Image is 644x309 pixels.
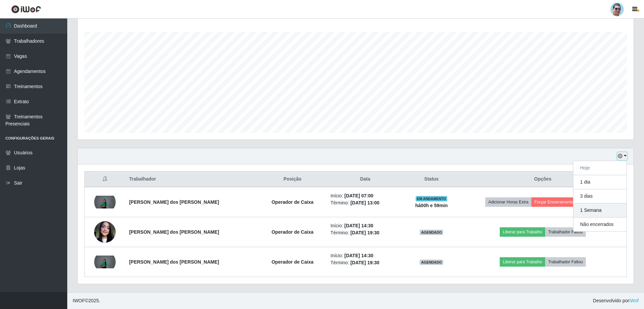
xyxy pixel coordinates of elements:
time: [DATE] 07:00 [344,193,373,198]
span: © 2025 . [73,297,100,304]
img: 1758553448636.jpeg [94,256,116,268]
button: Liberar para Trabalho [500,257,545,267]
strong: [PERSON_NAME] dos [PERSON_NAME] [129,199,219,205]
strong: [PERSON_NAME] dos [PERSON_NAME] [129,229,219,235]
strong: há 00 h e 59 min [415,203,448,208]
button: Forçar Encerramento [531,197,576,207]
img: 1758553448636.jpeg [94,196,116,208]
time: [DATE] 13:00 [350,200,379,205]
li: Término: [331,259,400,266]
strong: Operador de Caixa [271,199,313,205]
time: [DATE] 14:30 [344,253,373,258]
time: [DATE] 19:30 [350,260,379,265]
strong: Operador de Caixa [271,259,313,265]
span: IWOF [73,298,85,303]
strong: [PERSON_NAME] dos [PERSON_NAME] [129,259,219,265]
button: 1 dia [573,175,627,189]
time: [DATE] 14:30 [344,223,373,228]
li: Início: [331,252,400,259]
button: Trabalhador Faltou [545,227,586,237]
li: Término: [331,229,400,236]
span: AGENDADO [420,260,443,265]
span: EM ANDAMENTO [416,196,448,201]
th: Opções [459,171,627,187]
li: Término: [331,199,400,206]
button: 1 Semana [573,203,627,218]
button: 3 dias [573,189,627,203]
button: Liberar para Trabalho [500,227,545,237]
th: Status [404,171,459,187]
time: [DATE] 19:30 [350,230,379,235]
button: Adicionar Horas Extra [485,197,531,207]
button: Não encerrados [573,218,627,231]
th: Data [327,171,404,187]
th: Posição [259,171,327,187]
a: iWof [629,298,639,303]
li: Início: [331,222,400,229]
th: Trabalhador [125,171,259,187]
span: Desenvolvido por [593,297,639,304]
img: CoreUI Logo [11,5,41,13]
button: Hoje [573,161,627,175]
li: Início: [331,192,400,199]
strong: Operador de Caixa [271,229,313,235]
img: 1650504454448.jpeg [94,218,116,246]
span: AGENDADO [420,230,443,235]
button: Trabalhador Faltou [545,257,586,267]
